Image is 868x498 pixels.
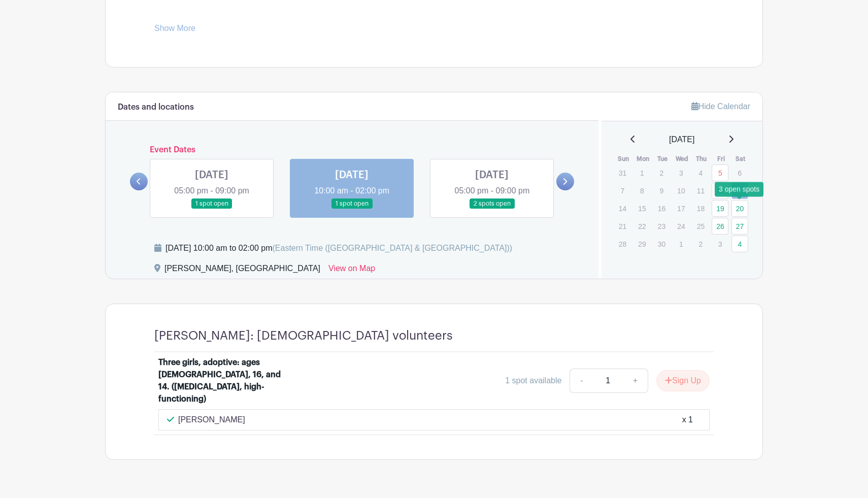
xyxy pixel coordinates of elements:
p: 31 [614,165,631,181]
th: Tue [653,154,673,164]
p: 18 [692,201,709,216]
p: 17 [673,201,689,216]
a: View on Map [328,262,375,279]
p: 2 [692,236,709,252]
p: 25 [692,218,709,234]
p: 21 [614,218,631,234]
a: - [570,369,593,393]
h6: Event Dates [148,145,556,155]
th: Mon [633,154,653,164]
p: 14 [614,201,631,216]
a: 27 [731,218,748,235]
p: 11 [692,183,709,198]
p: [PERSON_NAME] [178,414,245,426]
div: [DATE] 10:00 am to 02:00 pm [165,242,512,254]
p: 8 [633,183,650,198]
div: 3 open spots [715,182,763,196]
span: (Eastern Time ([GEOGRAPHIC_DATA] & [GEOGRAPHIC_DATA])) [272,244,512,252]
span: [DATE] [669,134,694,146]
th: Fri [711,154,731,164]
div: [PERSON_NAME], [GEOGRAPHIC_DATA] [164,262,320,279]
a: Show More [154,24,195,37]
p: 10 [673,183,689,198]
div: Three girls, adoptive: ages [DEMOGRAPHIC_DATA], 16, and 14. ([MEDICAL_DATA], high-functioning) [158,356,284,405]
p: 30 [653,236,670,252]
a: 26 [712,218,728,235]
a: 19 [712,200,728,217]
th: Sat [731,154,751,164]
p: 22 [633,218,650,234]
div: x 1 [682,414,693,426]
p: 6 [731,165,748,181]
a: 4 [731,236,748,252]
p: 3 [673,165,689,181]
p: 1 [633,165,650,181]
p: 9 [653,183,670,198]
h6: Dates and locations [118,103,194,112]
h4: [PERSON_NAME]: [DEMOGRAPHIC_DATA] volunteers [154,328,453,343]
p: 29 [633,236,650,252]
p: 7 [614,183,631,198]
a: 5 [712,164,728,181]
p: 16 [653,201,670,216]
p: 2 [653,165,670,181]
th: Thu [692,154,712,164]
button: Sign Up [656,370,710,391]
p: 24 [673,218,689,234]
a: 12 [712,182,728,199]
th: Wed [672,154,692,164]
p: 3 [712,236,728,252]
a: Hide Calendar [691,102,750,111]
div: 1 spot available [505,375,561,387]
p: 15 [633,201,650,216]
th: Sun [614,154,633,164]
p: 28 [614,236,631,252]
p: 4 [692,165,709,181]
p: 1 [673,236,689,252]
a: + [623,369,648,393]
p: 23 [653,218,670,234]
a: 20 [731,200,748,217]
